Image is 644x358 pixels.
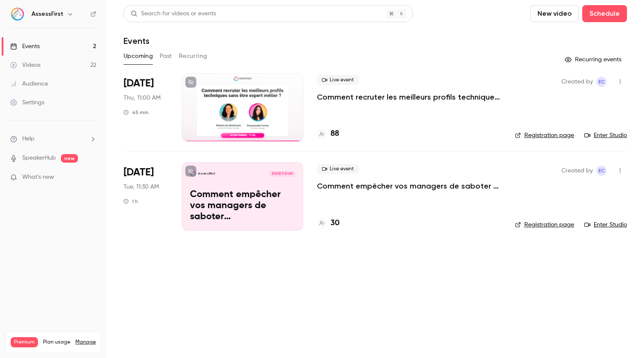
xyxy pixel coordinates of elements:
[317,75,359,85] span: Live event
[124,73,168,141] div: Sep 18 Thu, 11:00 AM (Europe/Paris)
[86,174,96,181] iframe: Noticeable Trigger
[582,5,627,22] button: Schedule
[561,77,593,87] span: Created by
[317,164,359,174] span: Live event
[198,172,215,176] p: AssessFirst
[596,77,607,87] span: Emmanuelle Cortes
[131,9,216,18] div: Search for videos or events
[317,218,339,229] a: 30
[124,94,161,102] span: Thu, 11:00 AM
[182,162,303,230] a: Comment empêcher vos managers de saboter (inconsciemment) vos recrutements ?AssessFirst[DATE] 11:...
[10,98,44,107] div: Settings
[22,154,56,163] a: SpeakerHub
[530,5,579,22] button: New video
[598,77,605,87] span: EC
[75,339,96,346] a: Manage
[124,77,154,90] span: [DATE]
[32,10,63,18] h6: AssessFirst
[317,181,501,191] a: Comment empêcher vos managers de saboter (inconsciemment) vos recrutements ?
[561,53,627,66] button: Recurring events
[317,92,501,102] a: Comment recruter les meilleurs profils techniques sans être expert métier ?
[124,36,149,46] h1: Events
[10,61,40,69] div: Videos
[584,221,627,229] a: Enter Studio
[124,183,159,191] span: Tue, 11:30 AM
[331,218,339,229] h4: 30
[11,7,24,21] img: AssessFirst
[584,131,627,140] a: Enter Studio
[10,135,96,143] li: help-dropdown-opener
[11,337,38,347] span: Premium
[10,80,48,88] div: Audience
[124,49,153,63] button: Upcoming
[561,166,593,176] span: Created by
[22,135,34,143] span: Help
[160,49,172,63] button: Past
[331,128,339,140] h4: 88
[61,154,78,163] span: new
[22,173,54,182] span: What's new
[124,166,154,179] span: [DATE]
[596,166,607,176] span: Emmanuelle Cortes
[317,128,339,140] a: 88
[190,189,295,222] p: Comment empêcher vos managers de saboter (inconsciemment) vos recrutements ?
[269,171,295,177] span: [DATE] 11:30 AM
[124,162,168,230] div: Sep 23 Tue, 11:30 AM (Europe/Paris)
[515,131,574,140] a: Registration page
[124,198,138,205] div: 1 h
[598,166,605,176] span: EC
[43,339,70,346] span: Plan usage
[124,109,149,116] div: 45 min
[179,49,207,63] button: Recurring
[515,221,574,229] a: Registration page
[10,42,40,51] div: Events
